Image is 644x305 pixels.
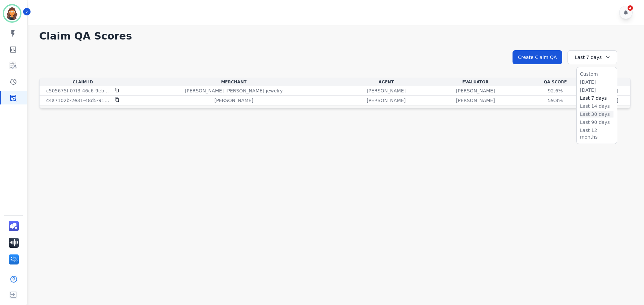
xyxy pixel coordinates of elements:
[540,97,570,104] div: 59.8%
[580,79,613,85] li: [DATE]
[580,103,613,109] li: Last 14 days
[41,79,125,85] div: Claim Id
[39,30,631,42] h1: Claim QA Scores
[456,87,495,94] p: [PERSON_NAME]
[580,87,613,93] li: [DATE]
[580,71,613,77] li: Custom
[46,87,111,94] p: c505675f-07f3-46c6-9eb3-6d693c7a9a09
[580,111,613,118] li: Last 30 days
[628,5,633,11] div: 4
[214,97,253,104] p: [PERSON_NAME]
[46,97,111,104] p: c4a7102b-2e31-48d5-91c5-d4fa7fced54b
[580,127,613,140] li: Last 12 months
[580,119,613,126] li: Last 90 days
[456,97,495,104] p: [PERSON_NAME]
[580,95,613,101] li: Last 7 days
[343,79,429,85] div: Agent
[432,79,519,85] div: Evaluator
[522,79,589,85] div: QA Score
[540,87,570,94] div: 92.6%
[568,50,617,64] div: Last 7 days
[4,5,20,21] img: Bordered avatar
[367,87,406,94] p: [PERSON_NAME]
[513,50,562,64] button: Create Claim QA
[367,97,406,104] p: [PERSON_NAME]
[127,79,340,85] div: Merchant
[185,87,283,94] p: [PERSON_NAME] [PERSON_NAME] jewelry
